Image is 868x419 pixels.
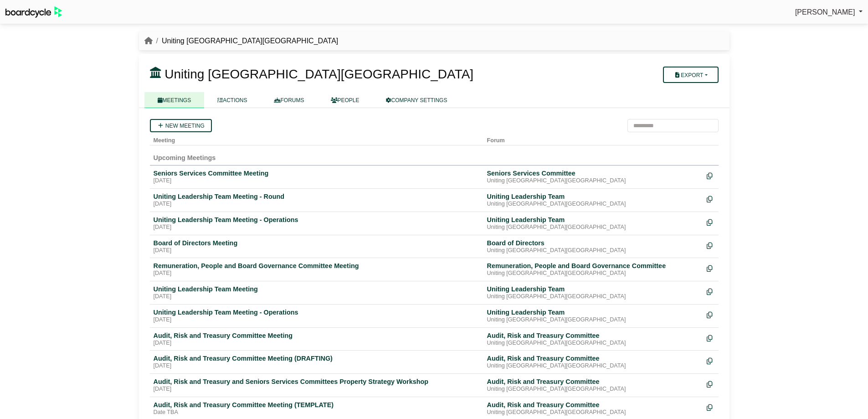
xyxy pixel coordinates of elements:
[164,67,473,81] span: Uniting [GEOGRAPHIC_DATA][GEOGRAPHIC_DATA]
[487,239,699,247] div: Board of Directors
[707,192,715,205] div: Make a copy
[487,362,699,370] div: Uniting [GEOGRAPHIC_DATA][GEOGRAPHIC_DATA]
[154,378,480,386] div: Audit, Risk and Treasury and Seniors Services Committees Property Strategy Workshop
[154,239,480,254] a: Board of Directors Meeting [DATE]
[373,92,461,108] a: COMPANY SETTINGS
[153,35,339,47] li: Uniting [GEOGRAPHIC_DATA][GEOGRAPHIC_DATA]
[487,331,699,340] div: Audit, Risk and Treasury Committee
[154,285,480,300] a: Uniting Leadership Team Meeting [DATE]
[487,285,699,293] div: Uniting Leadership Team
[154,316,480,324] div: [DATE]
[154,262,480,277] a: Remuneration, People and Board Governance Committee Meeting [DATE]
[487,308,699,324] a: Uniting Leadership Team Uniting [GEOGRAPHIC_DATA][GEOGRAPHIC_DATA]
[154,331,480,347] a: Audit, Risk and Treasury Committee Meeting [DATE]
[154,340,480,347] div: [DATE]
[487,192,699,208] a: Uniting Leadership Team Uniting [GEOGRAPHIC_DATA][GEOGRAPHIC_DATA]
[707,285,715,297] div: Make a copy
[154,285,480,293] div: Uniting Leadership Team Meeting
[154,216,480,231] a: Uniting Leadership Team Meeting - Operations [DATE]
[487,192,699,201] div: Uniting Leadership Team
[154,216,480,224] div: Uniting Leadership Team Meeting - Operations
[487,285,699,300] a: Uniting Leadership Team Uniting [GEOGRAPHIC_DATA][GEOGRAPHIC_DATA]
[154,308,480,324] a: Uniting Leadership Team Meeting - Operations [DATE]
[487,340,699,347] div: Uniting [GEOGRAPHIC_DATA][GEOGRAPHIC_DATA]
[154,401,480,409] div: Audit, Risk and Treasury Committee Meeting (TEMPLATE)
[707,378,715,390] div: Make a copy
[483,132,703,145] th: Forum
[154,177,480,185] div: [DATE]
[487,308,699,316] div: Uniting Leadership Team
[204,92,260,108] a: ACTIONS
[487,401,699,416] a: Audit, Risk and Treasury Committee Uniting [GEOGRAPHIC_DATA][GEOGRAPHIC_DATA]
[487,293,699,300] div: Uniting [GEOGRAPHIC_DATA][GEOGRAPHIC_DATA]
[487,216,699,231] a: Uniting Leadership Team Uniting [GEOGRAPHIC_DATA][GEOGRAPHIC_DATA]
[663,67,718,83] button: Export
[154,378,480,393] a: Audit, Risk and Treasury and Seniors Services Committees Property Strategy Workshop [DATE]
[5,6,62,18] img: BoardcycleBlackGreen-aaafeed430059cb809a45853b8cf6d952af9d84e6e89e1f1685b34bfd5cb7d64.svg
[487,216,699,224] div: Uniting Leadership Team
[795,6,863,18] a: [PERSON_NAME]
[261,92,318,108] a: FORUMS
[154,270,480,277] div: [DATE]
[707,354,715,367] div: Make a copy
[154,247,480,254] div: [DATE]
[487,378,699,386] div: Audit, Risk and Treasury Committee
[707,401,715,413] div: Make a copy
[154,192,480,201] div: Uniting Leadership Team Meeting - Round
[154,201,480,208] div: [DATE]
[487,354,699,370] a: Audit, Risk and Treasury Committee Uniting [GEOGRAPHIC_DATA][GEOGRAPHIC_DATA]
[487,177,699,185] div: Uniting [GEOGRAPHIC_DATA][GEOGRAPHIC_DATA]
[154,362,480,370] div: [DATE]
[154,386,480,393] div: [DATE]
[154,169,480,177] div: Seniors Services Committee Meeting
[154,239,480,247] div: Board of Directors Meeting
[487,224,699,231] div: Uniting [GEOGRAPHIC_DATA][GEOGRAPHIC_DATA]
[150,119,212,132] a: New meeting
[487,239,699,254] a: Board of Directors Uniting [GEOGRAPHIC_DATA][GEOGRAPHIC_DATA]
[487,270,699,277] div: Uniting [GEOGRAPHIC_DATA][GEOGRAPHIC_DATA]
[318,92,373,108] a: PEOPLE
[487,262,699,277] a: Remuneration, People and Board Governance Committee Uniting [GEOGRAPHIC_DATA][GEOGRAPHIC_DATA]
[154,262,480,270] div: Remuneration, People and Board Governance Committee Meeting
[144,35,339,47] nav: breadcrumb
[154,154,216,161] span: Upcoming Meetings
[487,409,699,416] div: Uniting [GEOGRAPHIC_DATA][GEOGRAPHIC_DATA]
[154,308,480,316] div: Uniting Leadership Team Meeting - Operations
[154,293,480,300] div: [DATE]
[487,378,699,393] a: Audit, Risk and Treasury Committee Uniting [GEOGRAPHIC_DATA][GEOGRAPHIC_DATA]
[487,386,699,393] div: Uniting [GEOGRAPHIC_DATA][GEOGRAPHIC_DATA]
[487,247,699,254] div: Uniting [GEOGRAPHIC_DATA][GEOGRAPHIC_DATA]
[487,201,699,208] div: Uniting [GEOGRAPHIC_DATA][GEOGRAPHIC_DATA]
[154,169,480,185] a: Seniors Services Committee Meeting [DATE]
[154,192,480,208] a: Uniting Leadership Team Meeting - Round [DATE]
[487,331,699,347] a: Audit, Risk and Treasury Committee Uniting [GEOGRAPHIC_DATA][GEOGRAPHIC_DATA]
[144,92,205,108] a: MEETINGS
[707,216,715,228] div: Make a copy
[795,8,855,16] span: [PERSON_NAME]
[707,169,715,181] div: Make a copy
[487,316,699,324] div: Uniting [GEOGRAPHIC_DATA][GEOGRAPHIC_DATA]
[150,132,483,145] th: Meeting
[487,262,699,270] div: Remuneration, People and Board Governance Committee
[154,354,480,362] div: Audit, Risk and Treasury Committee Meeting (DRAFTING)
[487,169,699,177] div: Seniors Services Committee
[154,401,480,416] a: Audit, Risk and Treasury Committee Meeting (TEMPLATE) Date TBA
[707,308,715,321] div: Make a copy
[154,224,480,231] div: [DATE]
[707,262,715,274] div: Make a copy
[487,401,699,409] div: Audit, Risk and Treasury Committee
[487,354,699,362] div: Audit, Risk and Treasury Committee
[154,331,480,340] div: Audit, Risk and Treasury Committee Meeting
[707,239,715,251] div: Make a copy
[487,169,699,185] a: Seniors Services Committee Uniting [GEOGRAPHIC_DATA][GEOGRAPHIC_DATA]
[707,331,715,344] div: Make a copy
[154,409,480,416] div: Date TBA
[154,354,480,370] a: Audit, Risk and Treasury Committee Meeting (DRAFTING) [DATE]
